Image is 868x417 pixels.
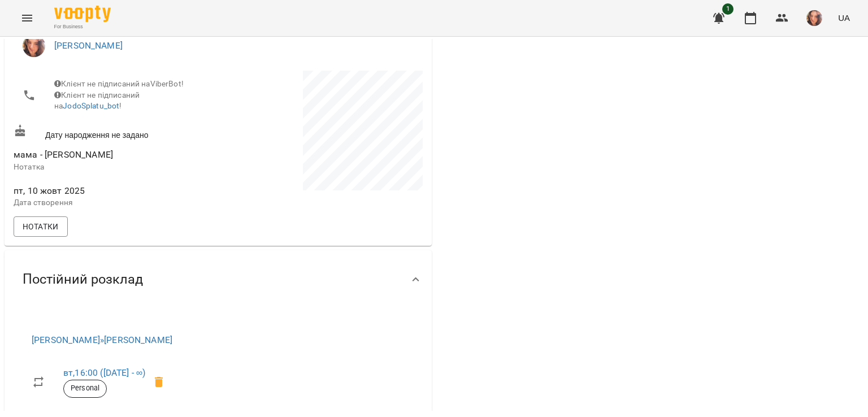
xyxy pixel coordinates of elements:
[806,10,822,26] img: cfe422caa3e058dc8b0c651b3371aa37.jpeg
[14,184,216,198] span: пт, 10 жовт 2025
[14,216,68,237] button: Нотатки
[145,368,172,396] span: Видалити приватний урок Яна Гончар вт 16:00 клієнта Ярослав Садовий
[5,250,432,309] div: Постійний розклад
[63,101,119,110] a: JodoSplatu_bot
[23,220,59,233] span: Нотатки
[23,271,143,288] span: Постійний розклад
[14,149,113,160] span: мама - [PERSON_NAME]
[722,3,734,15] span: 1
[54,90,140,111] span: Клієнт не підписаний на !
[11,122,218,143] div: Дату народження не задано
[32,335,172,345] a: [PERSON_NAME]»[PERSON_NAME]
[23,34,45,57] img: Яна Гончар
[64,383,106,393] span: Personal
[54,79,184,88] span: Клієнт не підписаний на ViberBot!
[14,162,216,173] p: Нотатка
[838,12,850,24] span: UA
[14,5,41,32] button: Menu
[54,6,111,22] img: Voopty Logo
[14,197,216,208] p: Дата створення
[834,7,854,28] button: UA
[54,23,111,31] span: For Business
[54,40,123,51] a: [PERSON_NAME]
[63,367,145,378] a: вт,16:00 ([DATE] - ∞)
